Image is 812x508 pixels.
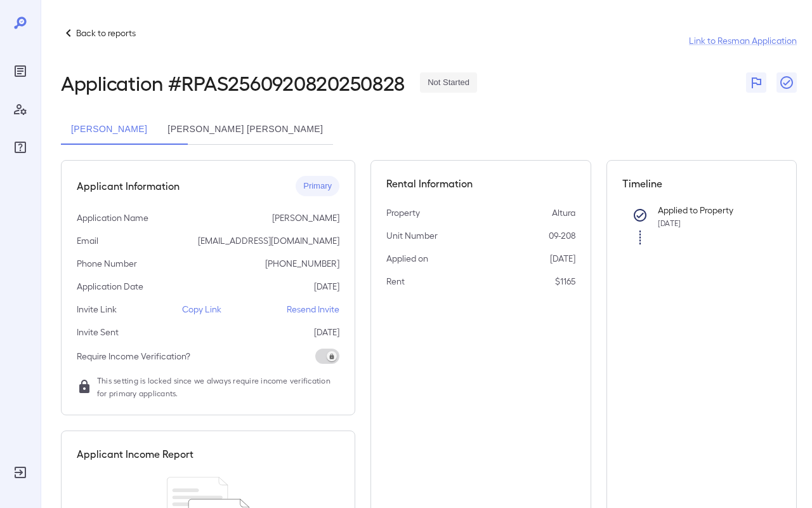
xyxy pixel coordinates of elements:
[61,71,405,94] h2: Application # RPAS2560920820250828
[157,114,333,145] button: [PERSON_NAME] [PERSON_NAME]
[182,303,221,316] p: Copy Link
[77,446,193,462] h5: Applicant Income Report
[265,257,339,270] p: [PHONE_NUMBER]
[549,229,575,242] p: 09-208
[77,257,137,270] p: Phone Number
[10,99,30,119] div: Manage Users
[622,176,781,191] h5: Timeline
[555,275,575,288] p: $1165
[61,114,157,145] button: [PERSON_NAME]
[746,72,766,93] button: Flag Report
[77,178,180,194] h5: Applicant Information
[77,234,98,247] p: Email
[10,462,30,483] div: Log Out
[552,206,575,219] p: Altura
[689,34,797,47] a: Link to Resman Application
[10,137,30,157] div: FAQ
[77,303,117,316] p: Invite Link
[386,176,575,191] h5: Rental Information
[287,303,339,316] p: Resend Invite
[550,252,575,265] p: [DATE]
[296,180,339,192] span: Primary
[77,280,143,293] p: Application Date
[314,326,339,338] p: [DATE]
[386,229,438,242] p: Unit Number
[97,374,339,399] span: This setting is locked since we always require income verification for primary applicants.
[76,27,136,39] p: Back to reports
[658,204,761,217] p: Applied to Property
[386,275,405,288] p: Rent
[77,326,119,338] p: Invite Sent
[314,280,339,293] p: [DATE]
[10,61,30,81] div: Reports
[77,350,190,363] p: Require Income Verification?
[386,206,420,219] p: Property
[198,234,339,247] p: [EMAIL_ADDRESS][DOMAIN_NAME]
[658,218,681,227] span: [DATE]
[420,77,477,89] span: Not Started
[77,211,148,224] p: Application Name
[776,72,797,93] button: Close Report
[272,211,339,224] p: [PERSON_NAME]
[386,252,428,265] p: Applied on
